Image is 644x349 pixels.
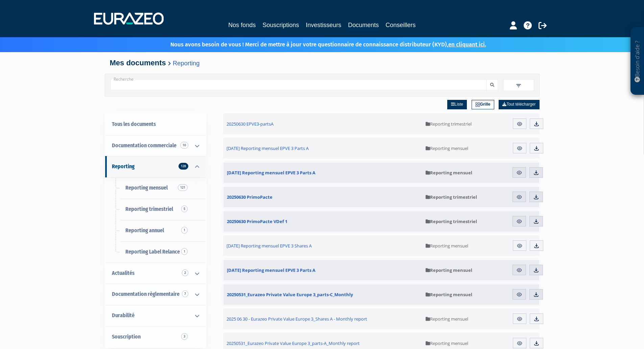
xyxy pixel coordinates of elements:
[226,121,273,127] span: 20250630 EPVE3-partsA
[499,100,539,109] a: Tout télécharger
[112,312,135,319] span: Durabilité
[181,205,188,212] span: 5
[125,184,168,191] span: Reporting mensuel
[533,194,539,200] img: download.svg
[223,260,422,280] a: [DATE] Reporting mensuel EPVE 3 Parts A
[112,291,180,297] span: Documentation règlementaire
[426,316,468,322] span: Reporting mensuel
[386,20,416,30] a: Conseillers
[178,163,188,170] span: 128
[533,170,539,176] img: download.svg
[517,243,523,249] img: eye.svg
[426,145,468,151] span: Reporting mensuel
[533,316,540,322] img: download.svg
[634,31,641,92] p: Besoin d'aide ?
[533,291,539,298] img: download.svg
[173,60,199,67] a: Reporting
[223,284,422,305] a: 20250531_Eurazeo Private Value Europe 3_parts-C_Monthly
[348,20,379,31] a: Documents
[105,220,206,241] a: Reporting annuel1
[227,170,315,176] span: [DATE] Reporting mensuel EPVE 3 Parts A
[227,291,353,298] span: 20250531_Eurazeo Private Value Europe 3_parts-C_Monthly
[223,113,423,134] a: 20250630 EPVE3-partsA
[223,138,423,159] a: [DATE] Reporting mensuel EPVE 3 Parts A
[472,100,494,109] a: Grille
[112,270,135,276] span: Actualités
[426,121,472,127] span: Reporting trimestriel
[533,218,539,224] img: download.svg
[112,333,141,340] span: Souscription
[182,290,188,297] span: 7
[110,59,534,67] h4: Mes documents
[475,102,480,107] img: grid.svg
[105,177,206,199] a: Reporting mensuel121
[181,227,188,234] span: 1
[517,121,523,127] img: eye.svg
[228,20,256,30] a: Nos fonds
[180,142,188,149] span: 10
[426,170,472,176] span: Reporting mensuel
[516,218,522,224] img: eye.svg
[223,235,423,256] a: [DATE] Reporting mensuel EPVE 3 Shares A
[125,206,173,212] span: Reporting trimestriel
[448,41,486,48] a: en cliquant ici.
[517,340,523,346] img: eye.svg
[426,194,477,200] span: Reporting trimestriel
[262,20,299,30] a: Souscriptions
[151,39,486,49] p: Nous avons besoin de vous ! Merci de mettre à jour votre questionnaire de connaissance distribute...
[110,79,487,90] input: Recherche
[227,218,287,224] span: 20250630 PrimoPacte VDef 1
[516,194,522,200] img: eye.svg
[226,340,360,346] span: 20250531_Eurazeo Private Value Europe 3_parts-A_Monthly report
[105,199,206,220] a: Reporting trimestriel5
[223,162,422,183] a: [DATE] Reporting mensuel EPVE 3 Parts A
[125,227,164,234] span: Reporting annuel
[226,145,309,151] span: [DATE] Reporting mensuel EPVE 3 Parts A
[516,170,522,176] img: eye.svg
[223,308,423,329] a: 2025 06 30 - Eurazeo Private Value Europe 3_Shares A - Monthly report
[226,243,312,249] span: [DATE] Reporting mensuel EPVE 3 Shares A
[226,316,367,322] span: 2025 06 30 - Eurazeo Private Value Europe 3_Shares A - Monthly report
[105,156,206,177] a: Reporting 128
[426,218,477,224] span: Reporting trimestriel
[105,241,206,263] a: Reporting Label Relance1
[178,184,188,191] span: 121
[227,267,315,273] span: [DATE] Reporting mensuel EPVE 3 Parts A
[533,340,540,346] img: download.svg
[533,243,540,249] img: download.svg
[426,291,472,298] span: Reporting mensuel
[426,243,468,249] span: Reporting mensuel
[105,114,206,135] a: Tous les documents
[105,135,206,156] a: Documentation commerciale 10
[223,211,422,232] a: 20250630 PrimoPacte VDef 1
[125,248,180,255] span: Reporting Label Relance
[94,13,164,25] img: 1732889491-logotype_eurazeo_blanc_rvb.png
[447,100,467,109] a: Liste
[516,267,522,273] img: eye.svg
[112,142,176,149] span: Documentation commerciale
[182,269,188,276] span: 2
[306,20,341,30] a: Investisseurs
[223,187,422,207] a: 20250630 PrimoPacte
[105,326,206,348] a: Souscription3
[105,263,206,284] a: Actualités 2
[533,145,540,151] img: download.svg
[426,267,472,273] span: Reporting mensuel
[227,194,272,200] span: 20250630 PrimoPacte
[533,121,540,127] img: download.svg
[517,316,523,322] img: eye.svg
[516,291,522,298] img: eye.svg
[533,267,539,273] img: download.svg
[105,284,206,305] a: Documentation règlementaire 7
[112,163,135,170] span: Reporting
[517,145,523,151] img: eye.svg
[516,83,522,89] img: filter.svg
[181,333,188,340] span: 3
[181,248,188,255] span: 1
[105,305,206,326] a: Durabilité
[426,340,468,346] span: Reporting mensuel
